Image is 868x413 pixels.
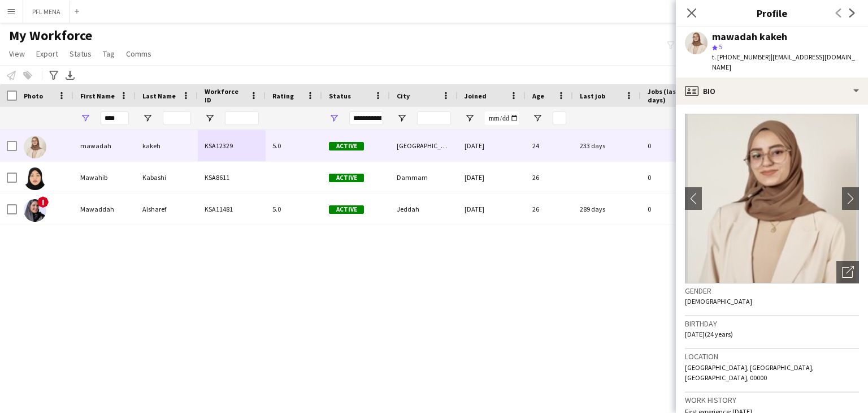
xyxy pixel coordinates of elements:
[390,162,458,193] div: Dammam
[641,162,714,193] div: 0
[329,113,339,123] button: Open Filter Menu
[641,130,714,161] div: 0
[126,49,151,59] span: Comms
[24,136,46,158] img: mawadah kakeh
[712,32,787,42] div: mawadah kakeh
[397,113,407,123] button: Open Filter Menu
[417,111,451,125] input: City Filter Input
[37,196,49,208] span: !
[580,92,605,100] span: Last job
[198,193,266,225] div: KSA11481
[329,174,364,182] span: Active
[648,87,694,104] span: Jobs (last 90 days)
[24,199,46,222] img: Mawaddah Alsharef
[685,286,859,296] h3: Gender
[73,130,136,161] div: mawadah
[205,87,245,104] span: Workforce ID
[573,130,641,161] div: 233 days
[98,46,119,61] a: Tag
[458,162,526,193] div: [DATE]
[685,319,859,329] h3: Birthday
[553,111,566,125] input: Age Filter Input
[9,49,25,59] span: View
[121,46,156,61] a: Comms
[73,193,136,225] div: Mawaddah
[485,111,519,125] input: Joined Filter Input
[136,193,198,225] div: Alsharef
[24,92,43,100] span: Photo
[390,130,458,161] div: [GEOGRAPHIC_DATA]
[136,162,198,193] div: Kabashi
[676,78,868,105] div: Bio
[142,113,153,123] button: Open Filter Menu
[641,193,714,225] div: 0
[73,162,136,193] div: Mawahib
[24,167,46,190] img: Mawahib Kabashi
[836,261,859,283] div: Open photos pop-in
[101,111,129,125] input: First Name Filter Input
[329,205,364,214] span: Active
[103,49,115,59] span: Tag
[532,92,544,100] span: Age
[526,130,573,161] div: 24
[205,113,215,123] button: Open Filter Menu
[198,162,266,193] div: KSA8611
[573,193,641,225] div: 289 days
[163,111,191,125] input: Last Name Filter Input
[142,92,176,100] span: Last Name
[272,92,294,100] span: Rating
[23,1,70,23] button: PFL MENA
[329,92,351,100] span: Status
[458,130,526,161] div: [DATE]
[63,68,77,82] app-action-btn: Export XLSX
[458,193,526,225] div: [DATE]
[676,6,868,20] h3: Profile
[685,363,814,382] span: [GEOGRAPHIC_DATA], [GEOGRAPHIC_DATA], [GEOGRAPHIC_DATA], 00000
[465,92,487,100] span: Joined
[47,68,60,82] app-action-btn: Advanced filters
[36,49,58,59] span: Export
[136,130,198,161] div: kakeh
[685,297,752,306] span: [DEMOGRAPHIC_DATA]
[397,92,410,100] span: City
[685,114,859,283] img: Crew avatar or photo
[719,42,722,51] span: 5
[685,330,733,338] span: [DATE] (24 years)
[266,130,322,161] div: 5.0
[465,113,475,123] button: Open Filter Menu
[32,46,63,61] a: Export
[9,27,92,44] span: My Workforce
[80,92,115,100] span: First Name
[526,193,573,225] div: 26
[526,162,573,193] div: 26
[65,46,96,61] a: Status
[5,46,29,61] a: View
[329,142,364,150] span: Active
[70,49,92,59] span: Status
[712,53,771,61] span: t. [PHONE_NUMBER]
[712,53,855,71] span: | [EMAIL_ADDRESS][DOMAIN_NAME]
[266,193,322,225] div: 5.0
[198,130,266,161] div: KSA12329
[390,193,458,225] div: Jeddah
[532,113,542,123] button: Open Filter Menu
[685,351,859,362] h3: Location
[685,395,859,405] h3: Work history
[80,113,90,123] button: Open Filter Menu
[225,111,259,125] input: Workforce ID Filter Input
